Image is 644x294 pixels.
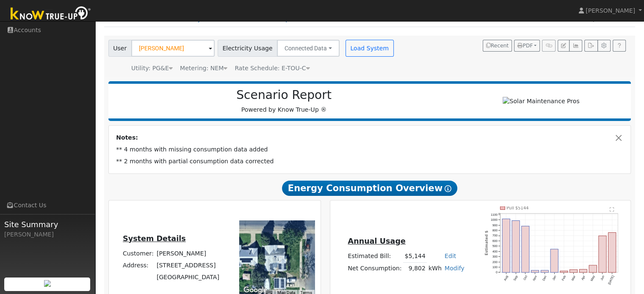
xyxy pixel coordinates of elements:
span: Electricity Usage [218,40,277,57]
img: retrieve [44,280,51,287]
div: Utility: PG&E [131,64,173,73]
span: Alias: None [235,65,310,71]
button: Edit User [558,40,569,52]
button: Recent [483,40,512,52]
text: Jun [600,275,605,281]
text: 1000 [491,218,498,222]
strong: Notes: [116,134,138,141]
text: Jan [552,275,557,281]
td: $5,144 [403,250,427,263]
input: Select a User [131,40,215,57]
rect: onclick="" [589,265,597,272]
button: Load System [345,40,394,57]
text: Estimated $ [485,231,489,256]
div: Powered by Know True-Up ® [113,88,456,114]
span: User [108,40,132,57]
td: Net Consumption: [346,262,403,275]
rect: onclick="" [580,269,587,272]
td: [PERSON_NAME] [155,247,221,259]
text: Aug [503,275,509,282]
rect: onclick="" [512,220,520,272]
rect: onclick="" [502,219,510,272]
rect: onclick="" [522,226,529,272]
rect: onclick="" [541,270,549,272]
text: 900 [492,223,498,227]
a: Modify [445,265,464,272]
text: Dec [542,275,548,281]
rect: onclick="" [570,270,578,273]
td: [STREET_ADDRESS] [155,259,221,271]
text: 600 [492,239,498,243]
td: kWh [427,262,443,275]
rect: onclick="" [599,236,607,272]
span: [PERSON_NAME] [586,7,635,14]
span: PDF [517,43,533,49]
td: Estimated Bill: [346,250,403,263]
text: 300 [492,255,498,258]
text: Apr [581,275,586,281]
button: Close [614,133,623,142]
text:  [610,207,615,212]
u: Annual Usage [348,237,405,245]
text: 1100 [491,212,498,216]
rect: onclick="" [551,249,558,272]
button: Connected Data [277,40,340,57]
button: PDF [514,40,540,52]
text: 0 [496,270,498,274]
td: ** 4 months with missing consumption data added [115,144,625,156]
text: [DATE] [608,275,615,286]
h2: Scenario Report [117,88,451,102]
div: [PERSON_NAME] [4,230,91,239]
text: Sep [513,275,519,282]
td: Address: [121,259,155,271]
img: Solar Maintenance Pros [503,97,579,106]
td: ** 2 months with partial consumption data corrected [115,156,625,168]
button: Settings [597,40,611,52]
text: 500 [492,244,498,248]
span: Site Summary [4,219,91,230]
div: Metering: NEM [180,64,227,73]
text: Oct [523,275,528,281]
text: Pull $5144 [507,206,529,210]
text: Nov [532,275,538,281]
text: 400 [492,250,498,253]
td: 9,802 [403,262,427,275]
button: Export Interval Data [584,40,597,52]
button: Multi-Series Graph [569,40,582,52]
text: 800 [492,228,498,232]
rect: onclick="" [561,271,568,272]
rect: onclick="" [609,232,616,272]
text: May [590,275,596,282]
td: [GEOGRAPHIC_DATA] [155,271,221,283]
img: Know True-Up [6,5,95,24]
span: Energy Consumption Overview [282,181,457,196]
rect: onclick="" [531,270,539,272]
td: Customer: [121,247,155,259]
text: Feb [561,275,567,281]
a: Help Link [613,40,626,52]
i: Show Help [445,185,451,192]
text: 100 [492,265,498,269]
u: System Details [123,234,186,243]
a: Edit [445,253,456,259]
text: Mar [571,275,577,281]
text: 200 [492,260,498,264]
text: 700 [492,234,498,237]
